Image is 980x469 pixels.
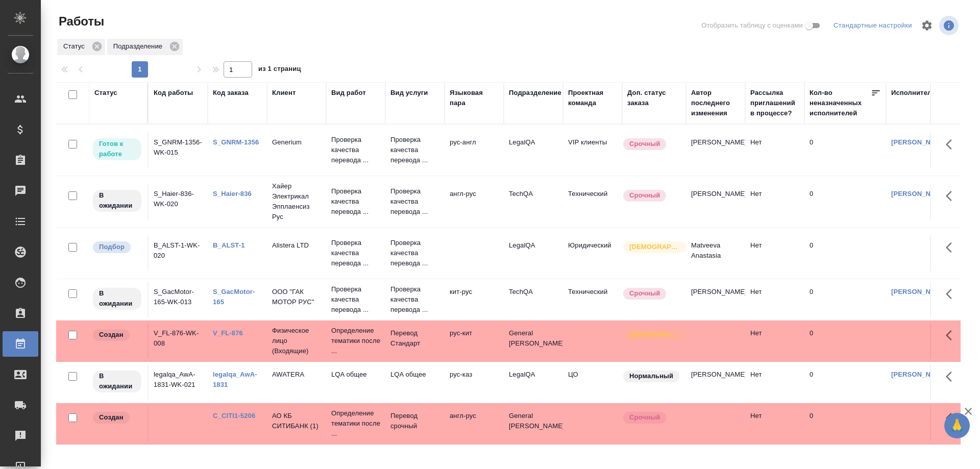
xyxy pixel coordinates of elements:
[891,88,936,98] div: Исполнитель
[445,406,504,441] td: англ-рус
[745,406,804,441] td: Нет
[563,364,622,400] td: ЦО
[272,287,321,307] p: ООО "ГАК МОТОР РУС"
[940,184,964,208] button: Здесь прячутся важные кнопки
[629,242,680,252] p: [DEMOGRAPHIC_DATA]
[445,282,504,317] td: кит-рус
[701,20,803,31] span: Отобразить таблицу с оценками
[149,184,208,219] td: S_Haier-836-WK-020
[504,323,563,359] td: General [PERSON_NAME]
[390,88,428,98] div: Вид услуги
[213,241,245,249] a: B_ALST-1
[940,364,964,389] button: Здесь прячутся важные кнопки
[804,406,886,441] td: 0
[107,39,183,55] div: Подразделение
[390,284,439,315] p: Проверка качества перевода ...
[445,184,504,219] td: англ-рус
[258,63,301,78] span: из 1 страниц
[331,135,380,165] p: Проверка качества перевода ...
[804,282,886,317] td: 0
[57,39,105,55] div: Статус
[272,411,321,431] p: АО КБ СИТИБАНК (1)
[331,186,380,217] p: Проверка качества перевода ...
[804,184,886,219] td: 0
[691,88,740,118] div: Автор последнего изменения
[149,282,208,317] td: S_GacMotor-165-WK-013
[939,16,961,35] span: Посмотреть информацию
[213,371,257,388] a: legalqa_AwA-1831
[99,412,124,423] p: Создан
[149,235,208,271] td: B_ALST-1-WK-020
[563,282,622,317] td: Технический
[629,139,660,149] p: Срочный
[629,371,673,381] p: Нормальный
[563,235,622,271] td: Юридический
[149,132,208,168] td: S_GNRM-1356-WK-015
[331,238,380,268] p: Проверка качества перевода ...
[149,364,208,400] td: legalqa_AwA-1831-WK-021
[272,369,321,380] p: AWATERA
[948,415,966,436] span: 🙏
[504,364,563,400] td: LegalQA
[390,369,439,380] p: LQA общее
[686,184,745,219] td: [PERSON_NAME]
[99,139,135,159] p: Готов к работе
[504,282,563,317] td: TechQA
[686,364,745,400] td: [PERSON_NAME]
[940,406,964,430] button: Здесь прячутся важные кнопки
[272,88,296,98] div: Клиент
[940,132,964,157] button: Здесь прячутся важные кнопки
[331,369,380,380] p: LQA общее
[94,88,117,98] div: Статус
[92,137,142,161] div: Исполнитель может приступить к работе
[804,364,886,400] td: 0
[891,190,948,198] a: [PERSON_NAME]
[390,328,439,349] p: Перевод Стандарт
[563,184,622,219] td: Технический
[99,190,135,211] p: В ожидании
[629,330,680,340] p: [DEMOGRAPHIC_DATA]
[745,235,804,271] td: Нет
[804,323,886,359] td: 0
[804,235,886,271] td: 0
[99,288,135,309] p: В ожидании
[831,18,915,34] div: split button
[627,88,681,108] div: Доп. статус заказа
[686,132,745,168] td: [PERSON_NAME]
[331,88,366,98] div: Вид работ
[810,88,871,118] div: Кол-во неназначенных исполнителей
[445,132,504,168] td: рус-англ
[272,240,321,251] p: Alistera LTD
[390,411,439,431] p: Перевод срочный
[629,412,660,423] p: Срочный
[745,184,804,219] td: Нет
[92,328,142,342] div: Заказ еще не согласован с клиентом, искать исполнителей рано
[213,412,255,419] a: C_CITI1-5206
[944,413,970,438] button: 🙏
[113,41,166,52] p: Подразделение
[99,242,125,252] p: Подбор
[390,135,439,165] p: Проверка качества перевода ...
[509,88,561,98] div: Подразделение
[390,186,439,217] p: Проверка качества перевода ...
[891,371,948,378] a: [PERSON_NAME]
[629,190,660,201] p: Срочный
[745,132,804,168] td: Нет
[390,238,439,268] p: Проверка качества перевода ...
[940,235,964,260] button: Здесь прячутся важные кнопки
[450,88,499,108] div: Языковая пара
[272,137,321,147] p: Generium
[745,282,804,317] td: Нет
[331,408,380,439] p: Определение тематики после ...
[504,406,563,441] td: General [PERSON_NAME]
[56,13,104,30] span: Работы
[504,184,563,219] td: TechQA
[686,282,745,317] td: [PERSON_NAME]
[750,88,799,118] div: Рассылка приглашений в процессе?
[92,287,142,311] div: Исполнитель назначен, приступать к работе пока рано
[92,411,142,425] div: Заказ еще не согласован с клиентом, искать исполнителей рано
[99,371,135,391] p: В ожидании
[568,88,617,108] div: Проектная команда
[745,364,804,400] td: Нет
[504,132,563,168] td: LegalQA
